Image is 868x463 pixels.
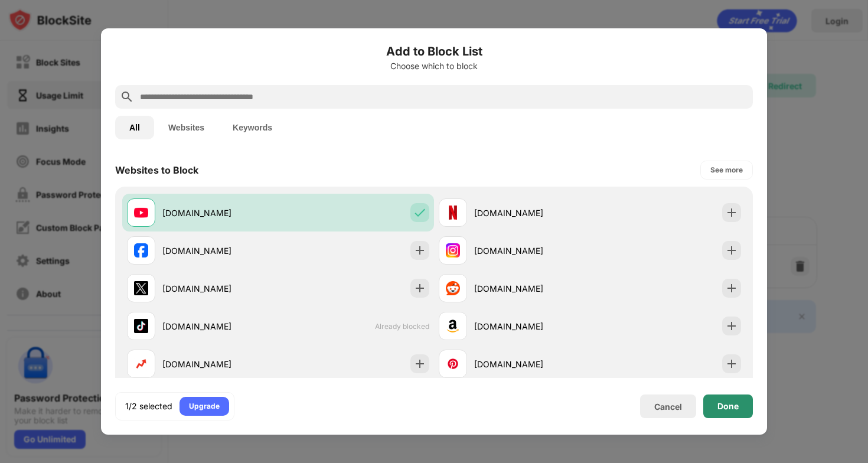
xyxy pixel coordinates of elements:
div: [DOMAIN_NAME] [474,244,590,257]
img: favicons [134,357,148,371]
div: See more [710,164,743,176]
div: [DOMAIN_NAME] [162,358,278,370]
div: Upgrade [189,400,220,412]
img: favicons [134,206,148,220]
img: favicons [134,281,148,295]
div: Done [717,402,739,411]
img: favicons [446,357,460,371]
img: favicons [446,319,460,333]
img: search.svg [120,90,134,104]
div: [DOMAIN_NAME] [162,207,278,219]
img: favicons [446,281,460,295]
div: 1/2 selected [125,400,172,412]
img: favicons [134,319,148,333]
img: favicons [446,206,460,220]
div: [DOMAIN_NAME] [474,282,590,295]
img: favicons [134,243,148,257]
div: [DOMAIN_NAME] [162,282,278,295]
div: Websites to Block [115,164,198,176]
div: [DOMAIN_NAME] [162,244,278,257]
div: [DOMAIN_NAME] [474,207,590,219]
div: Choose which to block [115,61,753,71]
span: Already blocked [375,322,429,331]
div: [DOMAIN_NAME] [474,358,590,370]
img: favicons [446,243,460,257]
h6: Add to Block List [115,43,753,60]
button: Websites [154,116,218,139]
div: [DOMAIN_NAME] [474,320,590,332]
div: [DOMAIN_NAME] [162,320,278,332]
div: Cancel [654,402,682,412]
button: All [115,116,154,139]
button: Keywords [218,116,286,139]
